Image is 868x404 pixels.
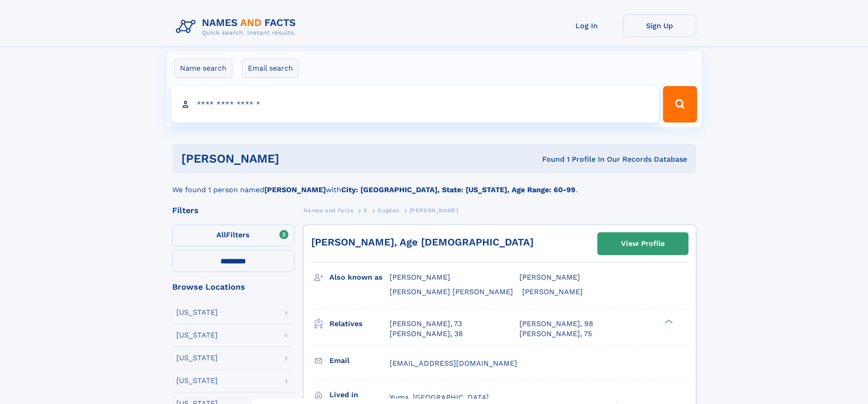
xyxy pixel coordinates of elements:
[341,185,575,194] b: City: [GEOGRAPHIC_DATA], State: [US_STATE], Age Range: 60-99
[411,154,687,164] div: Found 1 Profile In Our Records Database
[329,387,390,403] h3: Lived in
[176,354,218,362] div: [US_STATE]
[303,205,354,216] a: Names and Facts
[174,59,232,78] label: Name search
[522,287,583,296] span: [PERSON_NAME]
[378,207,399,214] span: Sugden
[519,319,593,329] a: [PERSON_NAME], 98
[390,359,517,368] span: [EMAIL_ADDRESS][DOMAIN_NAME]
[176,332,218,339] div: [US_STATE]
[519,273,580,281] span: [PERSON_NAME]
[176,309,218,316] div: [US_STATE]
[329,270,390,285] h3: Also known as
[390,273,450,281] span: [PERSON_NAME]
[390,329,463,339] a: [PERSON_NAME], 38
[390,393,489,402] span: Yuma, [GEOGRAPHIC_DATA]
[390,287,513,296] span: [PERSON_NAME] [PERSON_NAME]
[550,15,623,37] a: Log In
[216,230,226,239] span: All
[311,236,534,248] a: [PERSON_NAME], Age [DEMOGRAPHIC_DATA]
[364,207,368,214] span: S
[172,174,696,195] div: We found 1 person named with .
[172,225,294,246] label: Filters
[390,319,462,329] a: [PERSON_NAME], 73
[172,206,294,215] div: Filters
[264,185,326,194] b: [PERSON_NAME]
[410,207,458,214] span: [PERSON_NAME]
[378,205,399,216] a: Sugden
[329,353,390,368] h3: Email
[172,15,303,39] img: Logo Names and Facts
[598,233,688,255] a: View Profile
[519,329,592,339] a: [PERSON_NAME], 75
[181,153,411,164] h1: [PERSON_NAME]
[176,377,218,384] div: [US_STATE]
[364,205,368,216] a: S
[663,318,673,324] div: ❯
[663,86,697,123] button: Search Button
[623,15,696,37] a: Sign Up
[621,233,665,254] div: View Profile
[172,283,294,291] div: Browse Locations
[329,316,390,332] h3: Relatives
[242,59,299,78] label: Email search
[171,86,659,123] input: search input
